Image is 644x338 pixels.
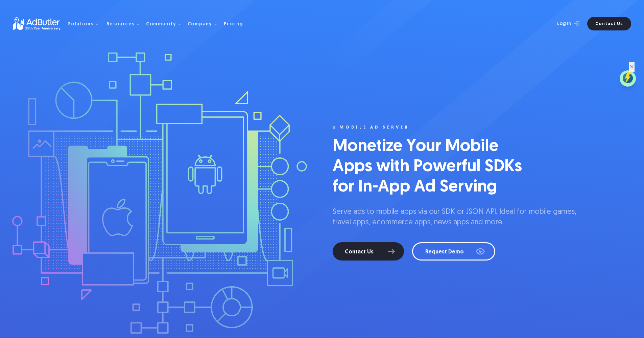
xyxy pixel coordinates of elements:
[587,17,631,30] a: Contact Us
[412,242,495,261] a: Request Demo
[188,22,212,27] div: Company
[106,22,135,27] div: Resources
[146,22,176,27] div: Community
[333,242,404,261] a: Contact Us
[539,17,583,30] a: Log In
[339,125,409,130] div: mobile ad server
[224,22,243,27] div: Pricing
[333,137,535,198] h1: Monetize Your Mobile Apps with Powerful SDKs for In-App Ad Serving
[224,21,249,27] a: Pricing
[68,22,94,27] div: Solutions
[333,207,588,228] p: Serve ads to mobile apps via our SDK or JSON API. Ideal for mobile games, travel apps, ecommerce ...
